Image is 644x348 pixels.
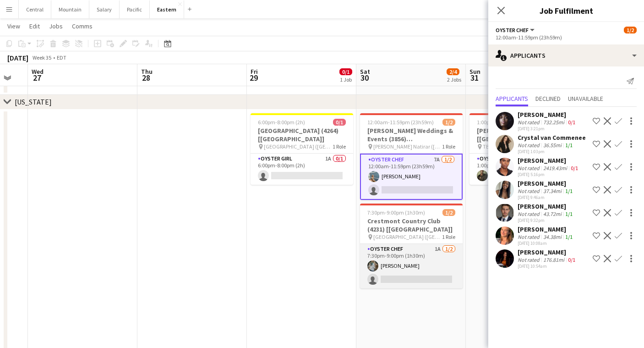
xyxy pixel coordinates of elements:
[565,188,573,194] app-skills-label: 1/1
[518,217,574,223] div: [DATE] 9:32pm
[360,113,463,200] app-job-card: 12:00am-11:59pm (23h59m)1/2[PERSON_NAME] Weddings & Events (3856) [[GEOGRAPHIC_DATA]] - TIME TBD ...
[518,119,541,126] div: Not rated
[469,154,572,185] app-card-role: Oyster Chef1/11:00pm-3:00pm (2h)[PERSON_NAME]
[568,256,575,263] app-skills-label: 0/1
[30,72,44,83] span: 27
[518,142,541,149] div: Not rated
[258,119,305,126] span: 6:00pm-8:00pm (2h)
[442,233,455,240] span: 1 Role
[541,165,569,171] div: 2419.43mi
[339,68,352,75] span: 0/1
[483,143,551,150] span: TBD (Colts Neck, [GEOGRAPHIC_DATA])
[518,171,580,177] div: [DATE] 5:16pm
[360,154,463,200] app-card-role: Oyster Chef7A1/212:00am-11:59pm (23h59m)[PERSON_NAME]
[7,22,20,30] span: View
[518,110,577,119] div: [PERSON_NAME]
[367,119,434,126] span: 12:00am-11:59pm (23h59m)
[49,22,63,30] span: Jobs
[469,67,480,76] span: Sun
[4,20,24,32] a: View
[373,143,442,150] span: [PERSON_NAME] Natirar ([GEOGRAPHIC_DATA], [GEOGRAPHIC_DATA])
[518,188,541,194] div: Not rated
[360,244,463,288] app-card-role: Oyster Chef1A1/27:30pm-9:00pm (1h30m)[PERSON_NAME]
[360,67,370,76] span: Sat
[469,127,572,143] h3: [PERSON_NAME] (4197) [[GEOGRAPHIC_DATA]]
[496,27,536,33] button: Oyster Chef
[518,263,577,269] div: [DATE] 10:54am
[518,156,580,165] div: [PERSON_NAME]
[565,142,573,149] app-skills-label: 1/1
[496,27,529,33] span: Oyster Chef
[140,72,153,83] span: 28
[150,0,184,18] button: Eastern
[251,127,353,143] h3: [GEOGRAPHIC_DATA] (4264) [[GEOGRAPHIC_DATA]]
[442,209,455,216] span: 1/2
[333,119,346,126] span: 0/1
[360,217,463,233] h3: Crestmont Country Club (4231) [[GEOGRAPHIC_DATA]]
[447,68,459,75] span: 2/4
[72,22,93,30] span: Comms
[32,67,44,76] span: Wed
[518,210,541,217] div: Not rated
[249,72,258,83] span: 29
[251,154,353,185] app-card-role: Oyster Girl1A0/16:00pm-8:00pm (2h)
[469,113,572,185] app-job-card: 1:00pm-3:00pm (2h)1/1[PERSON_NAME] (4197) [[GEOGRAPHIC_DATA]] TBD (Colts Neck, [GEOGRAPHIC_DATA])...
[518,126,577,132] div: [DATE] 3:21pm
[565,233,573,240] app-skills-label: 1/1
[496,95,528,102] span: Applicants
[518,248,577,256] div: [PERSON_NAME]
[565,210,573,217] app-skills-label: 1/1
[360,204,463,288] app-job-card: 7:30pm-9:00pm (1h30m)1/2Crestmont Country Club (4231) [[GEOGRAPHIC_DATA]] [GEOGRAPHIC_DATA] ([GEO...
[496,34,637,41] div: 12:00am-11:59pm (23h59m)
[15,97,52,106] div: [US_STATE]
[340,76,352,83] div: 1 Job
[541,210,563,217] div: 43.72mi
[568,119,575,126] app-skills-label: 0/1
[442,143,455,150] span: 1 Role
[367,209,425,216] span: 7:30pm-9:00pm (1h30m)
[51,0,89,18] button: Mountain
[45,20,66,32] a: Jobs
[518,233,541,240] div: Not rated
[488,5,644,17] h3: Job Fulfilment
[624,27,637,33] span: 1/2
[518,225,574,233] div: [PERSON_NAME]
[568,95,603,102] span: Unavailable
[333,143,346,150] span: 1 Role
[477,119,524,126] span: 1:00pm-3:00pm (2h)
[541,233,563,240] div: 34.38mi
[264,143,333,150] span: [GEOGRAPHIC_DATA] ([GEOGRAPHIC_DATA], [GEOGRAPHIC_DATA])
[571,165,578,171] app-skills-label: 0/1
[535,95,561,102] span: Declined
[89,0,120,18] button: Salary
[141,67,153,76] span: Thu
[488,44,644,66] div: Applicants
[359,72,370,83] span: 30
[68,20,96,32] a: Comms
[120,0,150,18] button: Pacific
[541,119,566,126] div: 732.25mi
[518,194,574,200] div: [DATE] 9:46am
[251,113,353,185] app-job-card: 6:00pm-8:00pm (2h)0/1[GEOGRAPHIC_DATA] (4264) [[GEOGRAPHIC_DATA]] [GEOGRAPHIC_DATA] ([GEOGRAPHIC_...
[442,119,455,126] span: 1/2
[518,256,541,263] div: Not rated
[518,165,541,171] div: Not rated
[26,20,44,32] a: Edit
[468,72,480,83] span: 31
[360,127,463,143] h3: [PERSON_NAME] Weddings & Events (3856) [[GEOGRAPHIC_DATA]] - TIME TBD (1.5 hours)
[518,179,574,188] div: [PERSON_NAME]
[57,54,66,61] div: EDT
[541,256,566,263] div: 176.81mi
[518,240,574,246] div: [DATE] 10:08am
[29,22,40,30] span: Edit
[541,188,563,194] div: 37.34mi
[447,76,461,83] div: 2 Jobs
[518,202,574,210] div: [PERSON_NAME]
[541,142,563,149] div: 36.55mi
[30,54,53,61] span: Week 35
[7,53,28,62] div: [DATE]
